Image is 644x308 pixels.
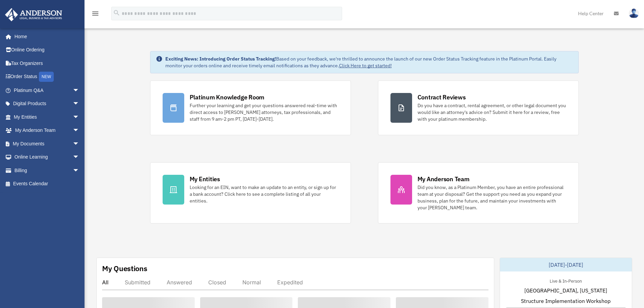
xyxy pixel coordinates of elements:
div: My Entities [190,175,220,183]
a: Contract Reviews Do you have a contract, rental agreement, or other legal document you would like... [378,80,579,135]
span: arrow_drop_down [73,110,86,124]
div: My Questions [102,263,147,274]
a: My Anderson Teamarrow_drop_down [5,124,90,137]
a: Platinum Q&Aarrow_drop_down [5,84,90,97]
span: arrow_drop_down [73,137,86,151]
a: My Documentsarrow_drop_down [5,137,90,150]
div: Do you have a contract, rental agreement, or other legal document you would like an attorney's ad... [418,102,566,122]
div: Looking for an EIN, want to make an update to an entity, or sign up for a bank account? Click her... [190,184,338,204]
div: Answered [167,279,192,286]
div: Closed [208,279,226,286]
div: Contract Reviews [418,93,466,101]
span: Structure Implementation Workshop [521,297,611,305]
div: Expedited [277,279,303,286]
a: Click Here to get started! [339,63,392,69]
div: Based on your feedback, we're thrilled to announce the launch of our new Order Status Tracking fe... [165,55,573,69]
img: User Pic [629,8,639,18]
a: My Entities Looking for an EIN, want to make an update to an entity, or sign up for a bank accoun... [150,162,351,223]
div: Normal [242,279,261,286]
div: All [102,279,109,286]
div: Further your learning and get your questions answered real-time with direct access to [PERSON_NAM... [190,102,338,122]
a: Tax Organizers [5,56,90,70]
a: My Entitiesarrow_drop_down [5,110,90,124]
a: Home [5,30,86,43]
a: Online Learningarrow_drop_down [5,150,90,164]
a: Billingarrow_drop_down [5,164,90,177]
span: arrow_drop_down [73,84,86,97]
div: Live & In-Person [544,277,587,284]
i: search [113,9,120,17]
a: menu [91,12,99,18]
img: Anderson Advisors Platinum Portal [3,8,64,21]
div: Did you know, as a Platinum Member, you have an entire professional team at your disposal? Get th... [418,184,566,211]
a: My Anderson Team Did you know, as a Platinum Member, you have an entire professional team at your... [378,162,579,223]
a: Online Ordering [5,43,90,57]
a: Events Calendar [5,177,90,191]
div: Platinum Knowledge Room [190,93,265,101]
div: [DATE]-[DATE] [500,258,632,271]
span: [GEOGRAPHIC_DATA], [US_STATE] [524,286,607,294]
span: arrow_drop_down [73,164,86,177]
span: arrow_drop_down [73,97,86,111]
a: Order StatusNEW [5,70,90,84]
a: Platinum Knowledge Room Further your learning and get your questions answered real-time with dire... [150,80,351,135]
a: Digital Productsarrow_drop_down [5,97,90,111]
span: arrow_drop_down [73,150,86,164]
div: NEW [39,72,54,82]
div: My Anderson Team [418,175,470,183]
div: Submitted [125,279,150,286]
strong: Exciting News: Introducing Order Status Tracking! [165,56,276,62]
span: arrow_drop_down [73,124,86,138]
i: menu [91,9,99,18]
